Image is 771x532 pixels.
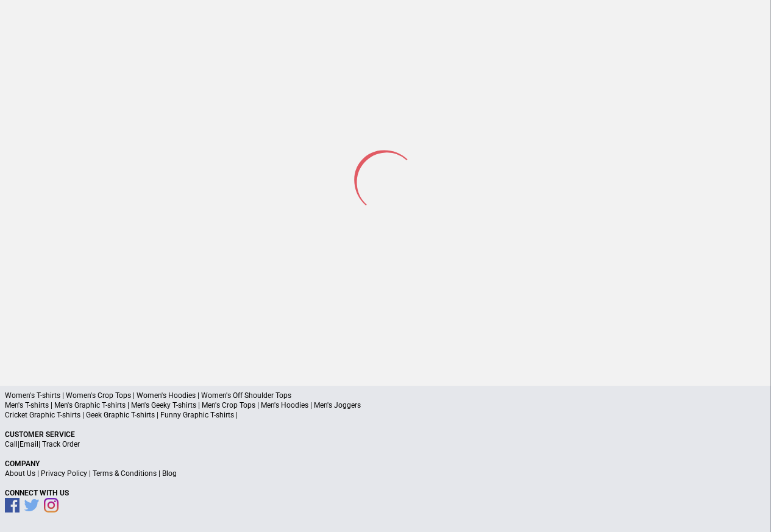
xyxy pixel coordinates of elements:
[5,488,766,498] p: Connect With Us
[42,440,80,449] a: Track Order
[5,440,18,449] a: Call
[5,469,766,478] p: | | |
[5,410,766,420] p: Cricket Graphic T-shirts | Geek Graphic T-shirts | Funny Graphic T-shirts |
[5,459,766,469] p: Company
[20,440,38,449] a: Email
[41,469,87,478] a: Privacy Policy
[5,391,766,400] p: Women's T-shirts | Women's Crop Tops | Women's Hoodies | Women's Off Shoulder Tops
[5,439,766,449] p: | |
[5,469,35,478] a: About Us
[162,469,177,478] a: Blog
[5,400,766,410] p: Men's T-shirts | Men's Graphic T-shirts | Men's Geeky T-shirts | Men's Crop Tops | Men's Hoodies ...
[5,430,766,439] p: Customer Service
[93,469,157,478] a: Terms & Conditions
